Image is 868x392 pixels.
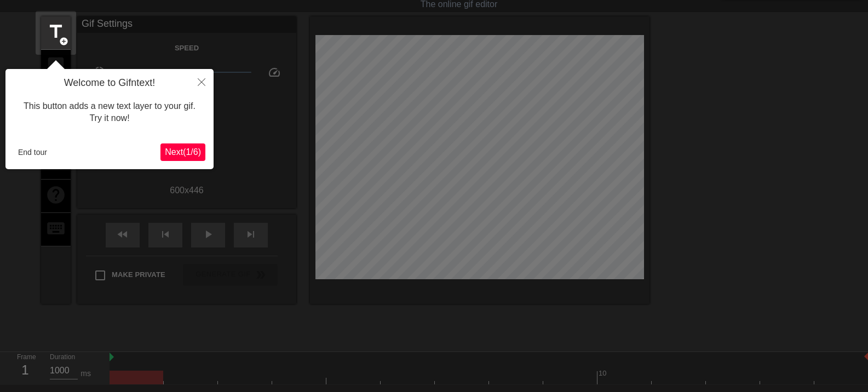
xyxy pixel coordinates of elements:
[160,143,205,161] button: Next
[165,147,201,157] span: Next ( 1 / 6 )
[14,89,205,136] div: This button adds a new text layer to your gif. Try it now!
[14,77,205,89] h4: Welcome to Gifntext!
[14,144,51,160] button: End tour
[189,69,214,94] button: Close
